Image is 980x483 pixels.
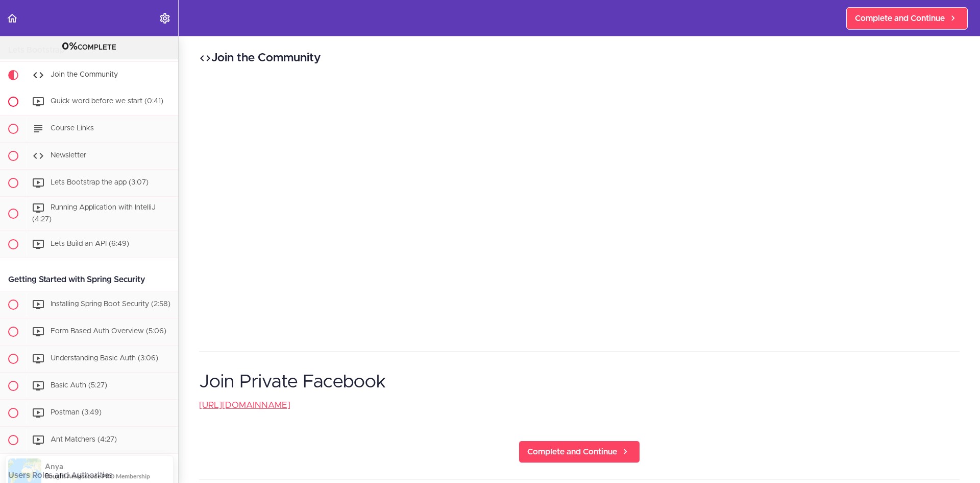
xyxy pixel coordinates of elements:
span: Ant Matchers (4:27) [51,436,117,443]
a: Complete and Continue [519,441,640,463]
h1: Join Private Facebook [199,372,960,393]
svg: Settings Menu [159,12,171,25]
span: Join the Community [51,71,118,78]
span: 0% [62,41,78,52]
span: Course Links [51,125,94,132]
span: Basic Auth (5:27) [51,382,107,389]
span: Quick word before we start (0:41) [51,98,163,105]
span: Installing Spring Boot Security (2:58) [51,301,170,308]
a: Complete and Continue [846,7,968,30]
span: Anya [45,445,63,454]
span: Complete and Continue [855,12,945,25]
h2: Join the Community [199,50,960,67]
a: Amigoscode PRO Membership [67,455,150,464]
a: [URL][DOMAIN_NAME] [199,401,290,409]
span: [DATE] [45,465,61,473]
a: ProveSource [71,465,103,473]
span: Understanding Basic Auth (3:06) [51,355,158,362]
span: Complete and Continue [527,446,617,458]
img: provesource social proof notification image [8,442,41,475]
span: Form Based Auth Overview (5:06) [51,328,166,335]
span: Postman (3:49) [51,409,102,416]
span: Lets Build an API (6:49) [51,240,129,247]
span: Newsletter [51,152,86,159]
span: Bought [45,455,66,463]
span: Lets Bootstrap the app (3:07) [51,179,149,186]
span: Running Application with IntelliJ (4:27) [32,204,156,223]
svg: Back to course curriculum [6,12,18,25]
div: COMPLETE [13,40,165,54]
